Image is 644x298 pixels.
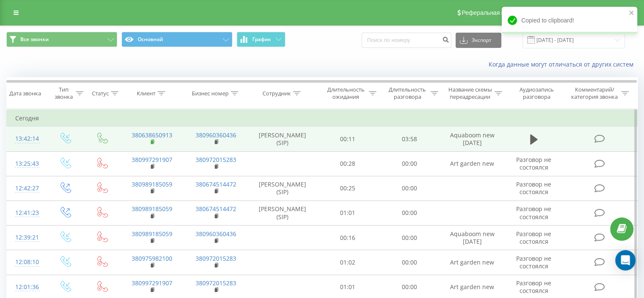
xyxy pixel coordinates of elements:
div: 13:42:14 [15,131,38,147]
span: Разговор не состоялся [516,230,551,245]
div: Copied to clipboard! [502,7,637,34]
div: Длительность ожидания [325,86,367,100]
a: 380960360436 [196,131,236,139]
td: [PERSON_NAME] (SIP) [248,201,317,225]
div: 12:08:10 [15,254,38,270]
a: 380972015283 [196,156,236,164]
a: 380975982100 [132,254,172,262]
td: [PERSON_NAME] (SIP) [248,176,317,201]
td: 00:00 [379,201,440,225]
td: 03:58 [379,127,440,151]
td: 00:28 [317,151,379,176]
div: Название схемы переадресации [448,86,492,100]
td: 00:16 [317,226,379,250]
button: close [629,9,635,17]
a: 380674514472 [196,180,236,188]
div: Клиент [137,90,155,97]
span: Реферальная программа [462,9,531,16]
span: Все звонки [20,36,49,43]
div: 12:41:23 [15,205,38,221]
button: Все звонки [6,32,117,47]
span: Разговор не состоялся [516,279,551,295]
a: 380972015283 [196,254,236,262]
td: Аrt garden new [440,250,504,275]
a: 380972015283 [196,279,236,287]
div: 12:01:36 [15,279,38,295]
td: 00:00 [379,226,440,250]
span: График [252,36,271,42]
td: 00:11 [317,127,379,151]
div: Аудиозапись разговора [512,86,561,100]
td: 00:00 [379,250,440,275]
a: 380997291907 [132,279,172,287]
div: Комментарий/категория звонка [569,86,619,100]
span: Разговор не состоялся [516,180,551,196]
span: Разговор не состоялся [516,205,551,220]
div: Статус [92,90,109,97]
td: 00:00 [379,176,440,201]
button: График [237,32,285,47]
td: Сегодня [7,110,638,127]
td: 00:25 [317,176,379,201]
td: [PERSON_NAME] (SIP) [248,127,317,151]
span: Разговор не состоялся [516,156,551,171]
div: Тип звонка [53,86,73,100]
a: 380989185059 [132,205,172,213]
div: Бизнес номер [192,90,229,97]
a: 380638650913 [132,131,172,139]
span: Разговор не состоялся [516,254,551,270]
div: Open Intercom Messenger [615,250,636,270]
a: 380997291907 [132,156,172,164]
input: Поиск по номеру [362,33,451,48]
a: 380674514472 [196,205,236,213]
div: Длительность разговора [386,86,428,100]
a: 380989185059 [132,230,172,238]
td: Aquaboom new [DATE] [440,226,504,250]
div: 12:39:21 [15,229,38,246]
a: 380989185059 [132,180,172,188]
button: Экспорт [456,33,501,48]
td: 00:00 [379,151,440,176]
td: Aquaboom new [DATE] [440,127,504,151]
div: 12:42:27 [15,180,38,197]
button: Основной [122,32,232,47]
td: Аrt garden new [440,151,504,176]
a: 380960360436 [196,230,236,238]
td: 01:02 [317,250,379,275]
div: Дата звонка [9,90,41,97]
td: 01:01 [317,201,379,225]
div: Сотрудник [263,90,291,97]
a: Когда данные могут отличаться от других систем [489,60,638,68]
div: 13:25:43 [15,156,38,172]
